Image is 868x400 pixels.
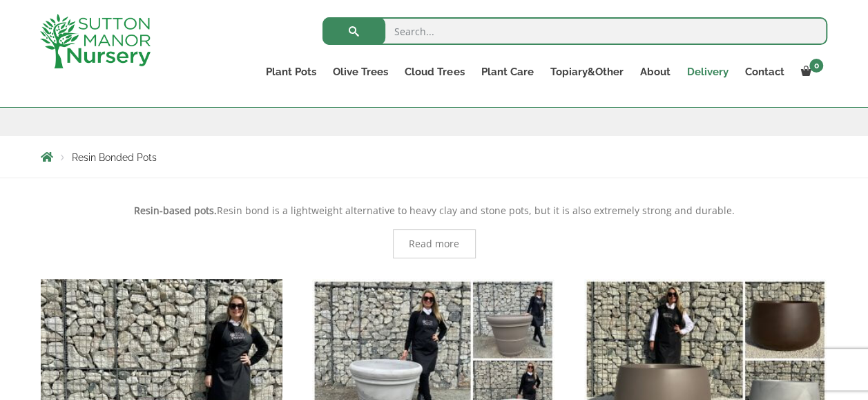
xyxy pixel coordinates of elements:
[736,62,792,82] a: Contact
[72,152,157,163] span: Resin Bonded Pots
[809,59,823,73] span: 0
[472,62,541,82] a: Plant Care
[258,62,325,82] a: Plant Pots
[322,17,827,45] input: Search...
[678,62,736,82] a: Delivery
[396,62,472,82] a: Cloud Trees
[409,239,459,249] span: Read more
[792,62,827,82] a: 0
[631,62,678,82] a: About
[325,62,396,82] a: Olive Trees
[41,151,828,162] nav: Breadcrumbs
[41,202,828,219] p: Resin bond is a lightweight alternative to heavy clay and stone pots, but it is also extremely st...
[541,62,631,82] a: Topiary&Other
[134,204,217,217] strong: Resin-based pots.
[40,14,151,68] img: logo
